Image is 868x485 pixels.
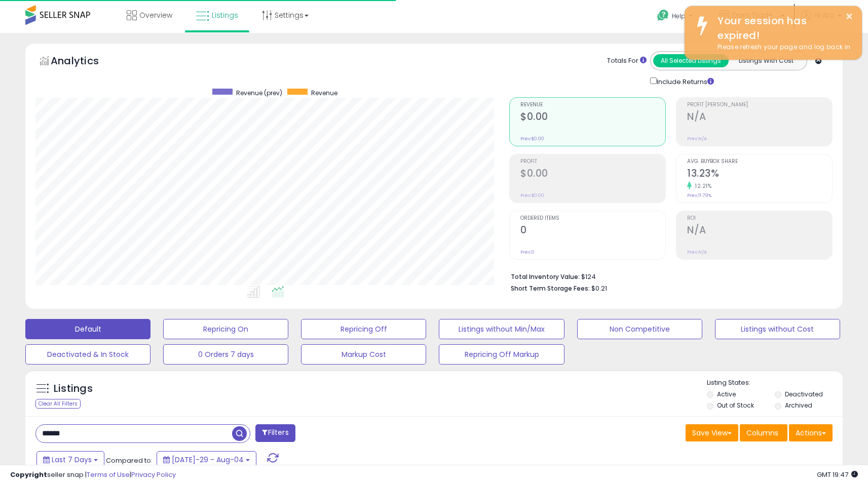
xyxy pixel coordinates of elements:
[653,54,729,67] button: All Selected Listings
[10,470,176,480] div: seller snap | |
[717,390,736,398] label: Active
[687,136,707,142] small: Prev: N/A
[520,168,665,181] h2: $0.00
[710,14,854,43] div: Your session has expired!
[520,111,665,125] h2: $0.00
[710,43,854,52] div: Please refresh your page and log back in
[649,2,703,33] a: Help
[577,319,702,339] button: Non Competitive
[672,12,686,20] span: Help
[25,344,150,365] button: Deactivated & In Stock
[51,54,119,70] h5: Analytics
[520,192,544,198] small: Prev: $0.00
[52,455,92,465] span: Last 7 Days
[311,89,337,97] span: Revenue
[687,102,832,108] span: Profit [PERSON_NAME]
[746,428,778,438] span: Columns
[687,168,832,181] h2: 13.23%
[715,319,840,339] button: Listings without Cost
[25,319,150,339] button: Default
[54,382,93,396] h5: Listings
[785,390,823,398] label: Deactivated
[687,224,832,238] h2: N/A
[139,10,172,20] span: Overview
[740,424,787,441] button: Columns
[301,344,426,365] button: Markup Cost
[717,401,754,410] label: Out of Stock
[643,75,726,87] div: Include Returns
[520,102,665,108] span: Revenue
[301,319,426,339] button: Repricing Off
[845,10,853,23] button: ×
[687,249,707,255] small: Prev: N/A
[692,182,711,190] small: 12.21%
[87,470,130,479] a: Terms of Use
[35,399,81,409] div: Clear All Filters
[163,344,288,365] button: 0 Orders 7 days
[439,344,564,365] button: Repricing Off Markup
[157,451,256,468] button: [DATE]-29 - Aug-04
[520,159,665,165] span: Profit
[10,470,47,479] strong: Copyright
[657,9,669,22] i: Get Help
[255,424,295,442] button: Filters
[686,424,738,441] button: Save View
[511,284,590,293] b: Short Term Storage Fees:
[707,378,843,388] p: Listing States:
[131,470,176,479] a: Privacy Policy
[591,284,607,293] span: $0.21
[785,401,812,410] label: Archived
[789,424,833,441] button: Actions
[520,224,665,238] h2: 0
[236,89,282,97] span: Revenue (prev)
[520,136,544,142] small: Prev: $0.00
[520,249,535,255] small: Prev: 0
[511,272,580,281] b: Total Inventory Value:
[172,455,244,465] span: [DATE]-29 - Aug-04
[520,216,665,221] span: Ordered Items
[687,111,832,125] h2: N/A
[212,10,238,20] span: Listings
[687,159,832,165] span: Avg. Buybox Share
[36,451,104,468] button: Last 7 Days
[687,216,832,221] span: ROI
[439,319,564,339] button: Listings without Min/Max
[511,270,825,282] li: $124
[607,56,647,66] div: Totals For
[728,54,804,67] button: Listings With Cost
[163,319,288,339] button: Repricing On
[687,192,711,198] small: Prev: 11.79%
[817,470,858,479] span: 2025-08-13 19:47 GMT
